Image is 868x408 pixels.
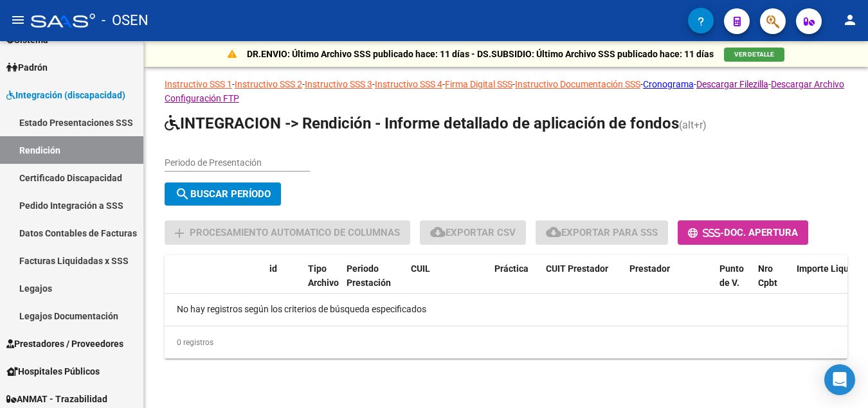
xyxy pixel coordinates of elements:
p: - - - - - - - - [165,77,847,105]
span: Importe Liqu. [797,263,851,274]
a: Firma Digital SSS [445,79,512,89]
datatable-header-cell: Periodo Prestación [341,255,406,312]
span: Doc. Apertura [724,227,798,239]
span: Nro Cpbt [758,263,777,288]
a: Descargar Filezilla [696,79,768,89]
span: Prestadores / Proveedores [6,337,123,351]
mat-icon: cloud_download [430,224,446,240]
a: Instructivo Documentación SSS [515,79,640,89]
button: Exportar para SSS [536,220,668,244]
span: Práctica [494,263,529,274]
span: Tipo Archivo [308,263,339,288]
span: CUIT Prestador [546,263,608,274]
mat-icon: cloud_download [546,224,561,240]
datatable-header-cell: CUIL [406,255,489,312]
span: - OSEN [102,6,149,35]
button: Buscar Período [165,182,281,206]
span: CUIL [411,263,430,274]
datatable-header-cell: Nro Cpbt [753,255,791,312]
span: Procesamiento automatico de columnas [190,227,400,239]
span: id [269,263,277,274]
span: Punto de V. [719,263,744,288]
div: Open Intercom Messenger [824,364,855,395]
span: Hospitales Públicos [6,364,100,378]
span: Prestador [629,263,670,274]
a: Instructivo SSS 2 [235,79,302,89]
span: Exportar CSV [430,227,516,238]
span: Periodo Prestación [347,263,391,288]
datatable-header-cell: Práctica [489,255,541,312]
mat-icon: search [175,186,190,202]
span: Padrón [6,60,48,75]
div: No hay registros según los criterios de búsqueda especificados [165,294,847,326]
a: Cronograma [643,79,694,89]
datatable-header-cell: Prestador [624,255,714,312]
mat-icon: add [172,226,187,241]
div: 0 registros [165,326,847,359]
span: INTEGRACION -> Rendición - Informe detallado de aplicación de fondos [165,114,679,132]
datatable-header-cell: Punto de V. [714,255,753,312]
a: Instructivo SSS 1 [165,79,232,89]
datatable-header-cell: id [264,255,303,312]
span: Exportar para SSS [546,227,658,238]
mat-icon: menu [10,12,26,28]
a: Instructivo SSS 4 [375,79,442,89]
mat-icon: person [842,12,858,28]
p: DR.ENVIO: Último Archivo SSS publicado hace: 11 días - DS.SUBSIDIO: Último Archivo SSS publicado ... [247,47,714,61]
button: VER DETALLE [724,48,784,62]
datatable-header-cell: Tipo Archivo [303,255,341,312]
span: Buscar Período [175,188,271,200]
datatable-header-cell: Importe Liqu. [791,255,862,312]
span: - [688,227,724,239]
span: (alt+r) [679,119,707,131]
button: Procesamiento automatico de columnas [165,220,410,244]
a: Instructivo SSS 3 [305,79,372,89]
span: Integración (discapacidad) [6,88,125,102]
button: Exportar CSV [420,220,526,244]
span: ANMAT - Trazabilidad [6,392,107,406]
span: VER DETALLE [734,51,774,58]
datatable-header-cell: CUIT Prestador [541,255,624,312]
button: -Doc. Apertura [678,220,808,244]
